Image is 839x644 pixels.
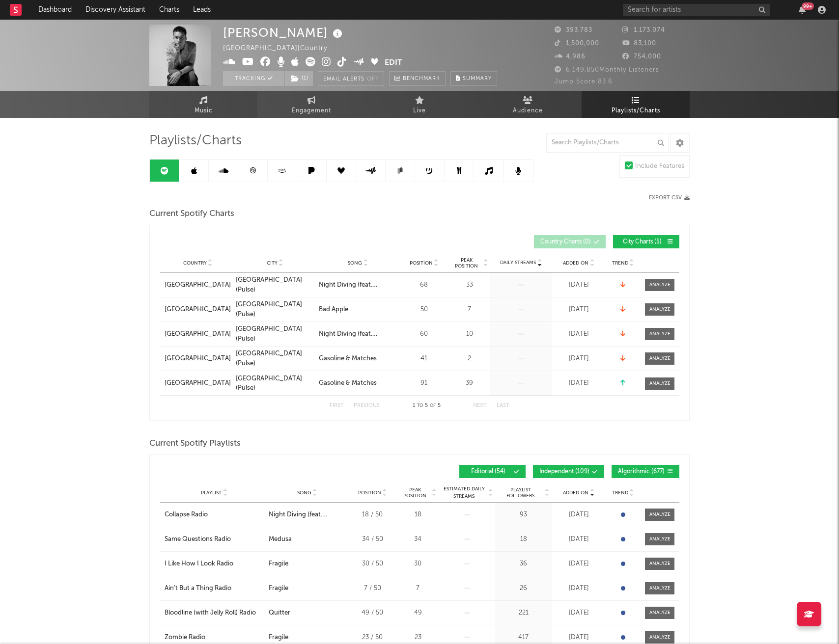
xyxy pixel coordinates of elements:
em: Off [367,77,379,82]
a: [GEOGRAPHIC_DATA] [165,305,231,315]
span: of [430,403,436,408]
span: Audience [513,105,543,117]
span: Engagement [292,105,331,117]
div: Medusa [269,535,292,544]
a: Zombie Radio [165,633,264,643]
a: Benchmark [389,71,446,86]
div: 18 / 50 [350,510,394,520]
button: Editorial(54) [459,465,526,478]
button: Country Charts(0) [534,235,606,248]
span: Current Spotify Playlists [149,438,241,450]
a: [GEOGRAPHIC_DATA] (Pulse) [236,349,314,368]
div: I Like How I Look Radio [165,559,233,569]
div: 10 [451,329,488,339]
a: [GEOGRAPHIC_DATA] (Pulse) [236,324,314,344]
input: Search for artists [623,4,770,16]
span: 6,149,850 Monthly Listeners [555,67,659,73]
a: Night Diving (feat. [PERSON_NAME]) [319,280,397,290]
div: 49 [399,608,436,618]
a: [GEOGRAPHIC_DATA] [165,354,231,364]
button: Summary [450,71,497,86]
span: 83,100 [622,40,656,47]
div: 36 [498,559,549,569]
div: 2 [451,354,488,364]
span: Added On [563,490,588,496]
div: [DATE] [554,633,603,643]
div: [DATE] [554,559,603,569]
div: [DATE] [554,584,603,593]
div: 41 [402,354,446,364]
span: Position [410,260,433,266]
span: Trend [612,260,628,266]
div: 34 [399,535,436,544]
span: 1,500,000 [555,40,599,47]
input: Search Playlists/Charts [546,133,669,153]
div: [PERSON_NAME] [223,25,345,41]
button: Email AlertsOff [318,71,384,86]
a: Music [149,91,257,118]
div: Same Questions Radio [165,535,231,544]
div: 91 [402,378,446,388]
button: Algorithmic(677) [612,465,679,478]
a: Collapse Radio [165,510,264,520]
span: ( 1 ) [284,71,313,86]
a: Live [365,91,474,118]
div: [DATE] [554,510,603,520]
div: 417 [498,633,549,643]
span: Daily Streams [500,259,536,267]
button: Export CSV [649,195,690,201]
div: [DATE] [554,305,603,315]
span: Added On [563,260,588,266]
span: Playlist Followers [498,487,543,499]
div: 34 / 50 [350,535,394,544]
span: to [417,403,423,408]
a: Audience [474,91,582,118]
button: Previous [354,403,380,408]
div: 33 [451,280,488,290]
div: 26 [498,584,549,593]
span: Song [297,490,311,496]
div: 68 [402,280,446,290]
div: Gasoline & Matches [319,378,377,388]
a: Playlists/Charts [582,91,690,118]
a: I Like How I Look Radio [165,559,264,569]
a: Gasoline & Matches [319,378,397,388]
div: 60 [402,329,446,339]
div: [GEOGRAPHIC_DATA] (Pulse) [236,300,314,319]
button: Next [473,403,487,408]
a: [GEOGRAPHIC_DATA] [165,329,231,339]
div: Bloodline (with Jelly Roll) Radio [165,608,256,618]
div: [DATE] [554,280,603,290]
span: Playlists/Charts [149,135,242,147]
span: Jump Score: 83.6 [555,79,613,85]
span: 1,173,074 [622,27,665,33]
span: Summary [463,76,492,81]
div: Include Features [635,161,684,172]
div: [GEOGRAPHIC_DATA] (Pulse) [236,275,314,295]
button: Last [497,403,509,408]
span: Trend [612,490,628,496]
div: 99 + [802,2,814,10]
a: Engagement [257,91,365,118]
span: City [267,260,278,266]
div: 18 [498,535,549,544]
div: [DATE] [554,354,603,364]
div: Night Diving (feat. [PERSON_NAME]) [269,510,345,520]
button: First [330,403,344,408]
button: Edit [385,57,402,69]
a: [GEOGRAPHIC_DATA] [165,280,231,290]
div: 30 [399,559,436,569]
button: Tracking [223,71,284,86]
div: 30 / 50 [350,559,394,569]
a: [GEOGRAPHIC_DATA] (Pulse) [236,374,314,393]
span: 4,986 [555,54,586,60]
a: [GEOGRAPHIC_DATA] [165,378,231,388]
